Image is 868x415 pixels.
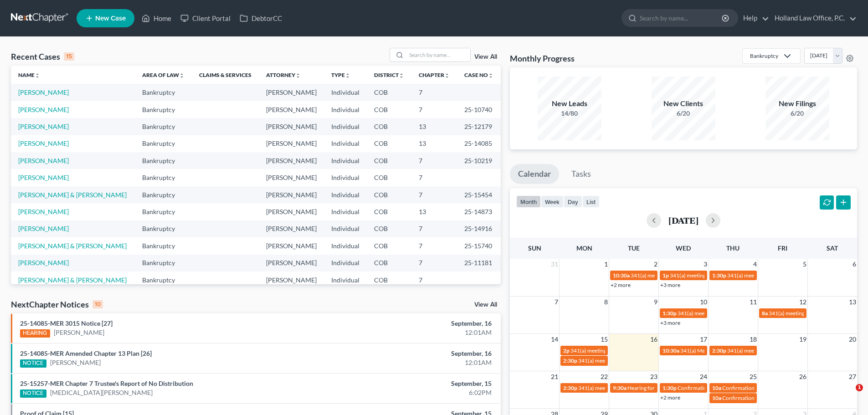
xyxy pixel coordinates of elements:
i: unfold_more [295,73,301,78]
i: unfold_more [35,73,40,78]
span: 3 [703,259,708,270]
a: [PERSON_NAME] [18,123,69,130]
td: Bankruptcy [135,135,192,152]
span: Confirmation hearing for Broc Charleston second case & [PERSON_NAME] [678,384,855,391]
a: Tasks [563,164,599,184]
div: 14/80 [538,109,601,118]
span: Sat [827,244,838,252]
span: 341(a) meeting for [PERSON_NAME] & [PERSON_NAME] [570,347,707,354]
td: [PERSON_NAME] [259,255,324,272]
span: 341(a) meeting for [PERSON_NAME] [727,347,815,354]
a: Home [137,10,176,26]
div: Recent Cases [11,51,74,62]
td: 7 [411,169,457,186]
i: unfold_more [488,73,493,78]
button: month [516,195,541,208]
td: 13 [411,203,457,220]
td: Individual [324,84,367,101]
td: COB [367,101,411,118]
td: 25-14085 [457,135,501,152]
a: +2 more [660,394,680,401]
td: 7 [411,255,457,272]
a: Typeunfold_more [331,72,350,78]
div: HEARING [20,329,50,338]
td: 7 [411,272,457,288]
td: [PERSON_NAME] [259,101,324,118]
span: 7 [554,297,559,307]
td: Bankruptcy [135,220,192,237]
td: Bankruptcy [135,255,192,272]
td: 13 [411,118,457,135]
td: COB [367,169,411,186]
td: Individual [324,272,367,288]
td: Individual [324,186,367,203]
span: 10 [699,297,708,307]
a: +3 more [660,319,680,326]
span: 10:30a [613,272,630,279]
td: COB [367,84,411,101]
span: 19 [798,334,807,345]
td: [PERSON_NAME] [259,152,324,169]
span: Wed [676,244,691,252]
span: 9:30a [613,384,627,391]
a: Nameunfold_more [18,72,40,78]
a: 25-15257-MER Chapter 7 Trustee's Report of No Distribution [20,379,193,387]
span: 2 [653,259,658,270]
td: COB [367,237,411,254]
span: 9 [653,297,658,307]
a: [PERSON_NAME] & [PERSON_NAME] [18,276,127,284]
button: list [582,195,600,208]
td: Individual [324,237,367,254]
td: Bankruptcy [135,84,192,101]
span: 13 [848,297,857,307]
span: 1:30p [712,272,726,279]
span: 17 [699,334,708,345]
th: Claims & Services [192,66,259,84]
span: 341(a) meeting for [PERSON_NAME] [578,384,666,391]
span: 21 [550,371,559,382]
td: 7 [411,84,457,101]
a: View All [474,302,497,308]
a: [MEDICAL_DATA][PERSON_NAME] [50,388,153,397]
td: [PERSON_NAME] [259,186,324,203]
i: unfold_more [345,73,350,78]
td: Bankruptcy [135,203,192,220]
span: Hearing for [PERSON_NAME] [627,384,699,391]
td: [PERSON_NAME] [259,272,324,288]
span: 341(a) meeting for [MEDICAL_DATA][PERSON_NAME] [578,357,710,364]
span: 12 [798,297,807,307]
span: 11 [749,297,758,307]
td: 25-14873 [457,203,501,220]
span: 25 [749,371,758,382]
span: 2:30p [563,384,577,391]
span: 6 [852,259,857,270]
span: Thu [726,244,740,252]
td: 25-14916 [457,220,501,237]
i: unfold_more [444,73,450,78]
span: 2:30p [563,357,577,364]
a: [PERSON_NAME] [54,328,104,337]
td: Individual [324,220,367,237]
td: COB [367,135,411,152]
h2: [DATE] [668,215,699,225]
div: Bankruptcy [750,52,778,60]
span: 8a [762,310,768,317]
td: 13 [411,135,457,152]
div: 6:02PM [340,388,492,397]
a: [PERSON_NAME] [50,358,101,367]
div: 12:01AM [340,328,492,337]
span: 10a [712,395,721,401]
span: 5 [802,259,807,270]
a: [PERSON_NAME] [18,174,69,181]
h3: Monthly Progress [510,53,575,64]
div: 15 [64,52,74,61]
div: September, 15 [340,379,492,388]
a: Chapterunfold_more [419,72,450,78]
span: 1:30p [663,384,677,391]
td: Individual [324,255,367,272]
a: [PERSON_NAME] [18,88,69,96]
a: Client Portal [176,10,235,26]
td: [PERSON_NAME] [259,203,324,220]
a: Attorneyunfold_more [266,72,301,78]
td: COB [367,152,411,169]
